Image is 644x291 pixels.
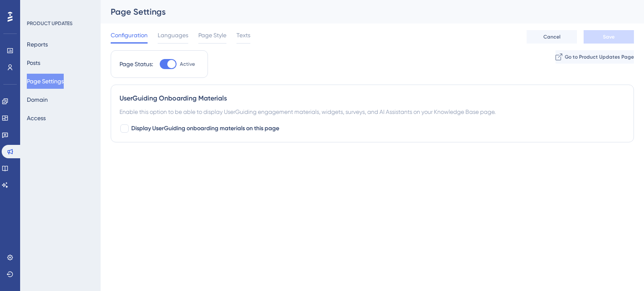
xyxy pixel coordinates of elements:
[584,30,634,44] button: Save
[603,33,615,40] span: Save
[158,30,188,40] span: Languages
[27,20,73,27] div: PRODUCT UPDATES
[111,6,613,18] div: Page Settings
[198,30,226,40] span: Page Style
[111,30,148,40] span: Configuration
[27,37,48,52] button: Reports
[119,93,625,103] div: UserGuiding Onboarding Materials
[119,59,153,69] div: Page Status:
[180,61,195,67] span: Active
[565,54,634,60] span: Go to Product Updates Page
[131,124,279,134] span: Display UserGuiding onboarding materials on this page
[236,30,250,40] span: Texts
[543,33,561,40] span: Cancel
[119,107,625,117] div: Enable this option to be able to display UserGuiding engagement materials, widgets, surveys, and ...
[27,92,48,107] button: Domain
[27,111,46,126] button: Access
[27,74,64,89] button: Page Settings
[527,30,577,44] button: Cancel
[556,50,634,64] button: Go to Product Updates Page
[27,55,40,70] button: Posts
